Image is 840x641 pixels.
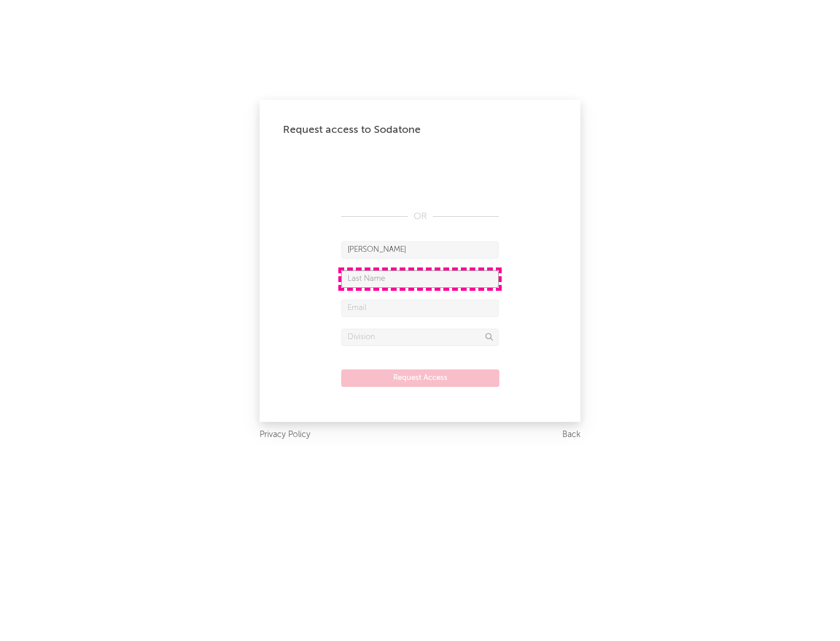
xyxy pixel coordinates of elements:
a: Back [562,428,580,442]
input: Last Name [341,270,499,288]
input: Email [341,300,499,317]
div: OR [341,210,499,224]
input: Division [341,329,499,346]
div: Request access to Sodatone [283,123,557,137]
a: Privacy Policy [260,428,310,442]
input: First Name [341,241,499,259]
button: Request Access [341,369,499,387]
